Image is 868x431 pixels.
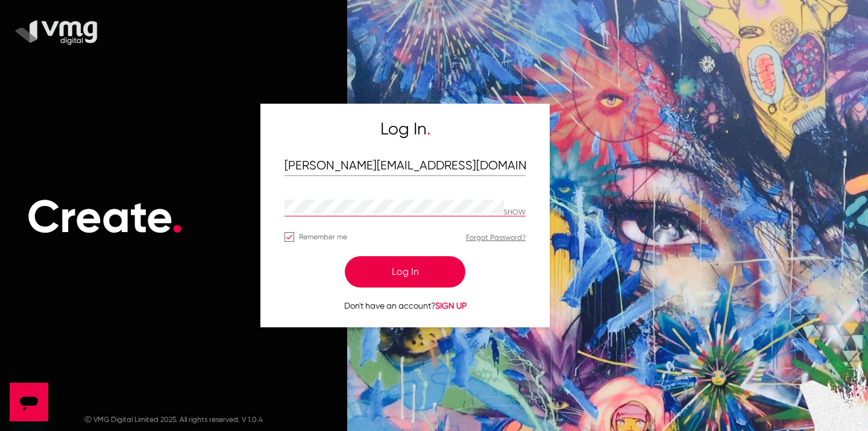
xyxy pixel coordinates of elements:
[435,301,467,310] span: SIGN UP
[427,119,430,139] span: .
[299,230,347,244] span: Remember me
[285,119,526,139] h5: Log In
[345,256,465,288] button: Log In
[285,159,526,173] input: Email Address
[503,209,526,217] p: Hide password
[285,300,526,312] p: Don't have an account?
[171,189,183,244] span: .
[10,383,48,421] iframe: Button to launch messaging window
[466,233,526,242] a: Forgot Password?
